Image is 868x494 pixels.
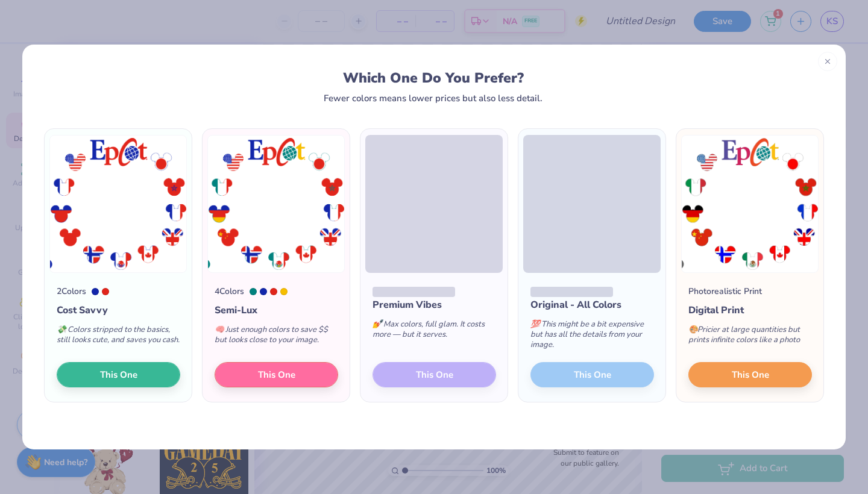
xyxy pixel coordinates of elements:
[92,288,99,295] div: 2736 C
[688,285,762,298] div: Photorealistic Print
[324,93,542,103] div: Fewer colors means lower prices but also less detail.
[57,303,180,317] div: Cost Savvy
[215,324,224,335] span: 🧠
[530,298,654,312] div: Original - All Colors
[102,288,109,295] div: 485 C
[260,288,267,295] div: 2736 C
[373,312,496,352] div: Max colors, full glam. It costs more — but it serves.
[57,285,86,298] div: 2 Colors
[57,317,180,357] div: Colors stripped to the basics, still looks cute, and saves you cash.
[681,135,819,273] img: Photorealistic preview
[250,288,257,295] div: 7717 C
[688,362,812,387] button: This One
[270,288,277,295] div: 485 C
[215,285,244,298] div: 4 Colors
[57,324,66,335] span: 💸
[688,324,698,335] span: 🎨
[258,368,295,382] span: This One
[215,317,338,357] div: Just enough colors to save $$ but looks close to your image.
[688,303,812,317] div: Digital Print
[688,317,812,357] div: Pricier at large quantities but prints infinite colors like a photo
[530,319,540,330] span: 💯
[55,70,812,86] div: Which One Do You Prefer?
[215,303,338,317] div: Semi-Lux
[215,362,338,387] button: This One
[207,135,345,273] img: 4 color option
[57,362,180,387] button: This One
[100,368,137,382] span: This One
[530,312,654,362] div: This might be a bit expensive but has all the details from your image.
[373,298,496,312] div: Premium Vibes
[373,319,382,330] span: 💅
[732,368,769,382] span: This One
[49,135,187,273] img: 2 color option
[280,288,288,295] div: 7408 C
